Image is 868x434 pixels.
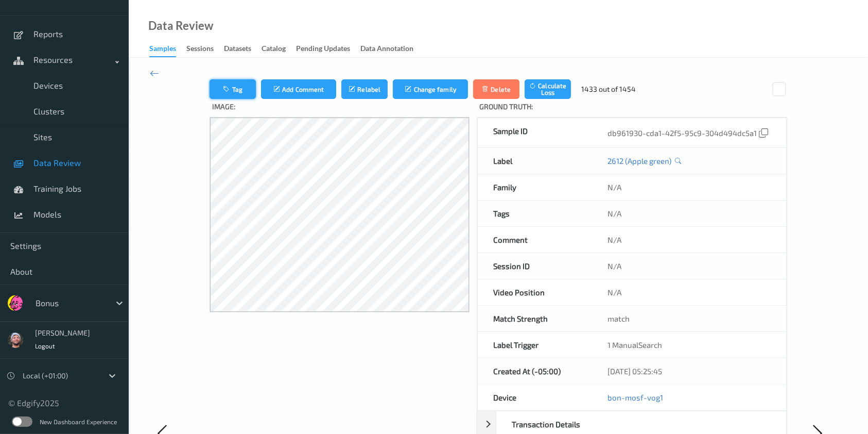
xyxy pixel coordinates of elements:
[592,253,786,279] div: N/A
[525,79,571,99] button: Calculate Loss
[478,279,592,305] div: Video Position
[607,126,771,140] div: db961930-cda1-42f5-95c9-304d494dc5a1
[360,42,424,56] a: Data Annotation
[478,148,592,174] div: Label
[478,306,592,331] div: Match Strength
[607,393,663,402] a: bon-mosf-vog1
[148,21,213,31] div: Data Review
[224,42,262,56] a: Datasets
[296,43,350,56] div: Pending Updates
[478,201,592,226] div: Tags
[592,174,786,200] div: N/A
[592,306,786,331] div: match
[592,201,786,226] div: N/A
[186,43,214,56] div: Sessions
[607,156,671,166] a: 2612 (Apple green)
[262,43,286,56] div: Catalog
[477,99,787,117] label: Ground Truth :
[478,332,592,358] div: Label Trigger
[478,174,592,200] div: Family
[592,279,786,305] div: N/A
[478,385,592,410] div: Device
[478,358,592,384] div: Created At (-05:00)
[186,42,224,56] a: Sessions
[478,227,592,253] div: Comment
[473,79,519,99] button: Delete
[592,332,786,358] div: 1 ManualSearch
[149,42,186,57] a: Samples
[592,358,786,384] div: [DATE] 05:25:45
[210,79,256,99] button: Tag
[592,227,786,253] div: N/A
[478,118,592,147] div: Sample ID
[360,43,413,56] div: Data Annotation
[224,43,251,56] div: Datasets
[149,43,176,57] div: Samples
[296,42,360,56] a: Pending Updates
[210,99,470,117] label: Image:
[262,42,296,56] a: Catalog
[341,79,388,99] button: Relabel
[478,253,592,279] div: Session ID
[393,79,468,99] button: Change family
[581,84,636,94] div: 1433 out of 1454
[261,79,336,99] button: Add Comment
